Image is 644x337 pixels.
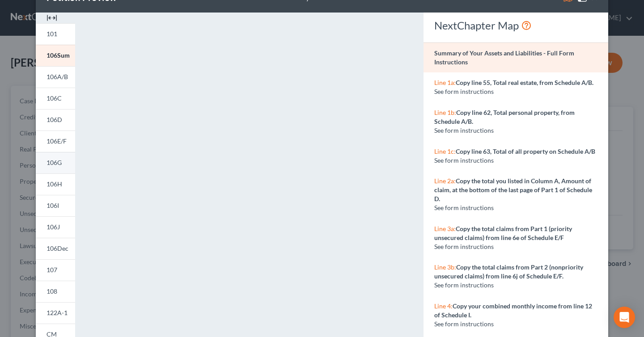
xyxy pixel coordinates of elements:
[36,173,75,195] a: 106H
[36,23,75,45] a: 101
[614,307,635,328] div: Open Intercom Messenger
[434,147,456,155] span: Line 1c:
[47,137,67,145] span: 106E/F
[434,109,575,125] strong: Copy line 62, Total personal property, from Schedule A/B.
[36,195,75,216] a: 106I
[36,152,75,173] a: 106G
[434,18,597,33] div: NextChapter Map
[456,147,595,155] strong: Copy line 63, Total of all property on Schedule A/B
[434,177,592,202] strong: Copy the total you listed in Column A, Amount of claim, at the bottom of the last page of Part 1 ...
[47,309,68,316] span: 122A-1
[434,126,494,134] span: See form instructions
[434,320,494,328] span: See form instructions
[434,263,456,271] span: Line 3b:
[36,45,75,66] a: 106Sum
[47,266,57,274] span: 107
[47,159,62,166] span: 106G
[36,281,75,302] a: 108
[36,66,75,88] a: 106A/B
[47,287,57,295] span: 108
[47,244,68,252] span: 106Dec
[47,94,62,102] span: 106C
[434,302,453,310] span: Line 4:
[434,156,494,164] span: See form instructions
[434,49,574,66] strong: Summary of Your Assets and Liabilities - Full Form Instructions
[36,302,75,324] a: 122A-1
[47,202,59,209] span: 106I
[434,88,494,95] span: See form instructions
[456,79,593,86] strong: Copy line 55, Total real estate, from Schedule A/B.
[434,225,456,232] span: Line 3a:
[434,302,592,319] strong: Copy your combined monthly income from line 12 of Schedule I.
[36,238,75,259] a: 106Dec
[434,225,572,241] strong: Copy the total claims from Part 1 (priority unsecured claims) from line 6e of Schedule E/F
[47,73,68,80] span: 106A/B
[36,259,75,281] a: 107
[434,281,494,289] span: See form instructions
[47,116,62,123] span: 106D
[36,131,75,152] a: 106E/F
[434,109,456,116] span: Line 1b:
[36,88,75,109] a: 106C
[47,180,62,188] span: 106H
[434,177,456,185] span: Line 2a:
[434,204,494,211] span: See form instructions
[434,263,583,280] strong: Copy the total claims from Part 2 (nonpriority unsecured claims) from line 6j of Schedule E/F.
[434,243,494,250] span: See form instructions
[47,30,57,38] span: 101
[47,13,57,23] img: expand-e0f6d898513216a626fdd78e52531dac95497ffd26381d4c15ee2fc46db09dca.svg
[47,51,70,59] span: 106Sum
[36,216,75,238] a: 106J
[47,223,60,231] span: 106J
[434,79,456,86] span: Line 1a:
[36,109,75,131] a: 106D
